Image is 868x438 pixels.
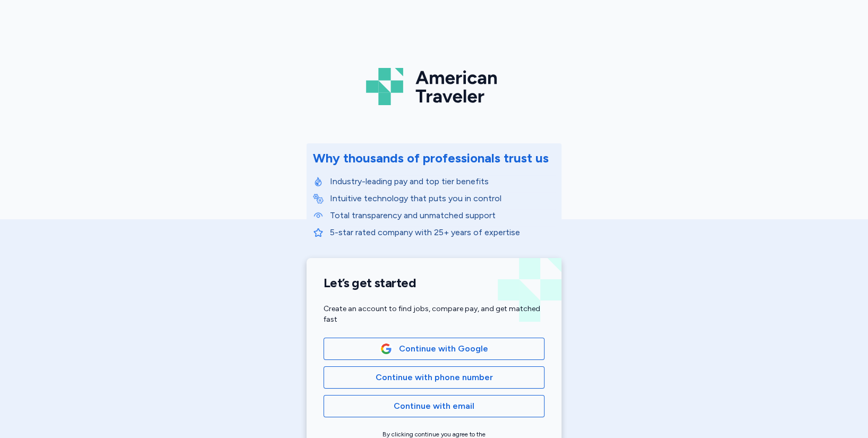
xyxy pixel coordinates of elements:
div: Why thousands of professionals trust us [313,150,549,167]
p: Intuitive technology that puts you in control [330,192,555,205]
img: Google Logo [380,343,392,355]
button: Continue with email [324,395,544,417]
h1: Let’s get started [324,275,544,291]
span: Continue with Google [399,342,488,355]
p: Total transparency and unmatched support [330,209,555,222]
img: Logo [366,64,502,109]
span: Continue with phone number [376,371,493,384]
p: 5-star rated company with 25+ years of expertise [330,226,555,239]
span: Continue with email [394,400,474,413]
button: Continue with phone number [324,366,544,389]
div: Create an account to find jobs, compare pay, and get matched fast [324,304,544,325]
p: Industry-leading pay and top tier benefits [330,175,555,188]
button: Google LogoContinue with Google [324,338,544,360]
